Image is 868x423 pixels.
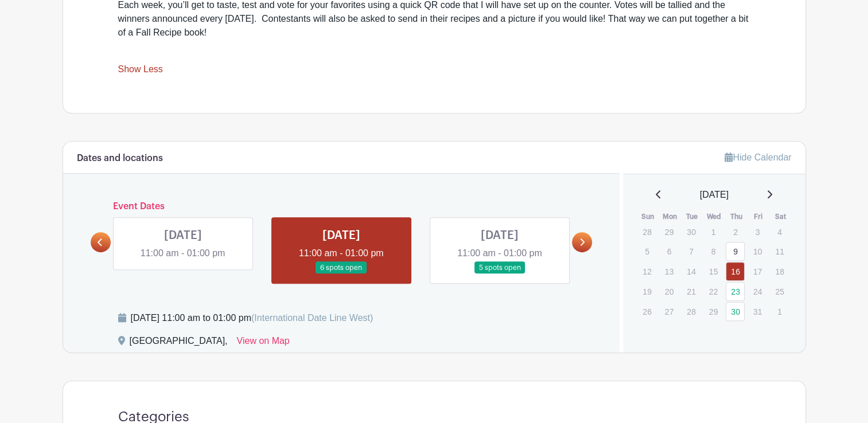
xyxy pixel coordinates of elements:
[682,283,700,300] p: 21
[748,223,767,241] p: 3
[251,313,373,323] span: (International Date Line West)
[637,242,656,260] p: 5
[770,242,789,260] p: 11
[660,223,679,241] p: 29
[681,211,703,222] th: Tue
[637,283,656,300] p: 19
[748,211,770,222] th: Fri
[637,303,656,320] p: 26
[682,242,700,260] p: 7
[660,283,679,300] p: 20
[726,302,745,321] a: 30
[660,242,679,260] p: 6
[726,242,745,261] a: 9
[682,303,700,320] p: 28
[637,263,656,280] p: 12
[770,263,789,280] p: 18
[237,334,290,352] a: View on Map
[748,263,767,280] p: 17
[748,242,767,260] p: 10
[725,152,791,162] a: Hide Calendar
[704,242,723,260] p: 8
[770,283,789,300] p: 25
[704,223,723,241] p: 1
[704,303,723,320] p: 29
[637,211,659,222] th: Sun
[770,303,789,320] p: 1
[77,153,163,164] h6: Dates and locations
[725,211,748,222] th: Thu
[769,211,792,222] th: Sat
[726,262,745,281] a: 16
[682,223,700,241] p: 30
[131,311,373,325] div: [DATE] 11:00 am to 01:00 pm
[118,64,163,79] a: Show Less
[703,211,726,222] th: Wed
[704,263,723,280] p: 15
[130,334,228,352] div: [GEOGRAPHIC_DATA],
[748,303,767,320] p: 31
[659,211,682,222] th: Mon
[704,283,723,300] p: 22
[111,201,573,212] h6: Event Dates
[726,282,745,301] a: 23
[682,263,700,280] p: 14
[637,223,656,241] p: 28
[748,283,767,300] p: 24
[660,303,679,320] p: 27
[660,263,679,280] p: 13
[726,223,745,241] p: 2
[770,223,789,241] p: 4
[700,188,729,202] span: [DATE]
